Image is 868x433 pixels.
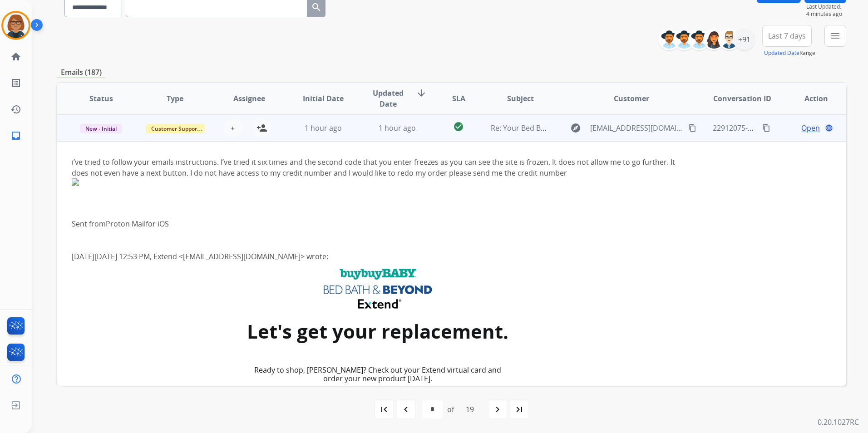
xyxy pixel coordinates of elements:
mat-icon: history [10,104,21,115]
img: 5cabc653-4105-4e9d-9e05-4ccb83ca9231_image.png [72,178,684,186]
button: Last 7 days [762,25,812,47]
div: +91 [733,29,755,50]
span: [EMAIL_ADDRESS][DOMAIN_NAME] [590,123,683,133]
button: + [224,119,242,137]
span: 1 hour ago [379,123,416,133]
mat-icon: first_page [379,404,390,415]
span: Subject [507,93,534,104]
mat-icon: navigate_before [400,404,411,415]
span: Initial Date [303,93,344,104]
mat-icon: search [311,2,322,13]
mat-icon: person_add [256,123,267,133]
span: Ready to shop, [PERSON_NAME]? Check out your Extend virtual card and order your new product [DATE... [248,365,507,410]
span: SLA [452,93,465,104]
mat-icon: list_alt [10,78,21,89]
span: Open [801,123,820,133]
th: Action [772,83,846,114]
mat-icon: inbox [10,130,21,141]
a: Proton Mail [106,219,146,229]
mat-icon: language [825,124,833,132]
div: i’ve tried to follow your emails instructions. I’ve tried it six times and the second code that y... [72,157,684,207]
mat-icon: menu [830,30,841,41]
span: Customer [614,93,649,104]
span: Type [167,93,183,104]
span: Last 7 days [768,34,806,38]
p: 0.20.1027RC [818,417,859,428]
span: 22912075-6bf7-4958-99fc-df5f8b227164 [713,123,846,133]
img: Extend Logo [323,269,432,309]
mat-icon: check_circle [453,121,464,132]
span: + [231,123,235,133]
mat-icon: content_copy [688,124,696,132]
span: New - Initial [80,124,122,133]
span: Range [764,49,815,57]
mat-icon: last_page [514,404,525,415]
span: Customer Support [146,124,205,133]
button: Updated Date [764,49,799,57]
span: Let's get your replacement. [247,318,508,344]
span: Conversation ID [713,93,771,104]
mat-icon: home [10,51,21,62]
span: Last Updated: [806,3,846,10]
span: Re: Your Bed Bath & Beyond virtual card is here [491,123,653,133]
div: of [447,404,454,415]
mat-icon: arrow_downward [416,88,427,98]
mat-icon: navigate_next [492,404,503,415]
span: 1 hour ago [305,123,342,133]
span: Updated Date [368,88,409,109]
span: Status [89,93,113,104]
span: 4 minutes ago [806,10,846,18]
div: 19 [459,400,481,418]
a: [EMAIL_ADDRESS][DOMAIN_NAME] [183,251,301,261]
span: Assignee [233,93,265,104]
img: avatar [3,13,29,38]
div: Sent from for iOS [72,218,684,229]
mat-icon: explore [570,123,581,133]
p: Emails (187) [57,67,105,78]
mat-icon: content_copy [762,124,770,132]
